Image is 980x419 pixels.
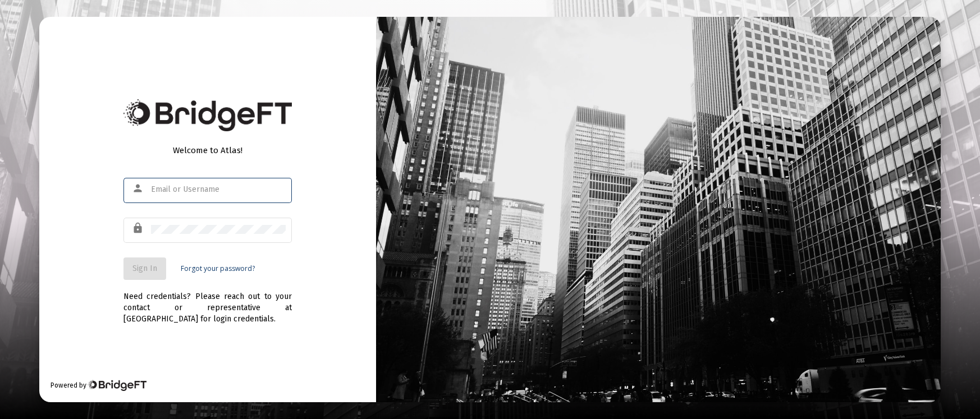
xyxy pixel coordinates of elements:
mat-icon: lock [132,222,145,235]
div: Powered by [51,380,146,391]
mat-icon: person [132,182,145,195]
div: Welcome to Atlas! [123,145,292,156]
button: Sign In [123,257,166,280]
input: Email or Username [151,185,286,194]
span: Sign In [132,264,157,273]
img: Bridge Financial Technology Logo [123,99,292,131]
img: Bridge Financial Technology Logo [88,380,146,391]
div: Need credentials? Please reach out to your contact or representative at [GEOGRAPHIC_DATA] for log... [123,280,292,325]
a: Forgot your password? [181,263,255,274]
